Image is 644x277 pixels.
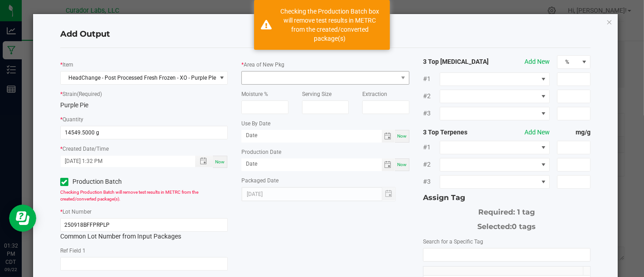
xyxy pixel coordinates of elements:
label: Strain [62,90,102,98]
div: Required: 1 tag [423,203,591,218]
label: Extraction [362,90,387,98]
div: Checking the Production Batch box will remove test results in METRC from the created/converted pa... [277,7,383,43]
span: Toggle calendar [382,130,395,143]
label: Item [62,61,73,69]
span: NO DATA FOUND [440,158,550,172]
span: Purple Pie [60,101,88,109]
label: Production Batch [60,177,137,186]
div: Common Lot Number from Input Packages [60,218,228,241]
span: NO DATA FOUND [440,141,550,154]
span: #1 [423,143,440,152]
label: Production Date [241,148,281,156]
label: Moisture % [241,90,268,98]
strong: 3 Top Terpenes [423,128,490,137]
button: Add New [524,57,550,67]
label: Search for a Specific Tag [423,238,483,246]
strong: 3 Top [MEDICAL_DATA] [423,57,490,67]
span: #1 [423,74,440,84]
span: Toggle popup [195,156,213,167]
label: Ref Field 1 [60,247,86,255]
span: #3 [423,109,440,118]
label: Created Date/Time [62,145,109,153]
span: #3 [423,177,440,186]
span: Now [397,134,407,138]
span: HeadChange - Post Processed Fresh Frozen - XO - Purple PIe [61,72,216,84]
span: Now [397,162,407,167]
button: Add New [524,128,550,137]
label: Packaged Date [241,177,279,185]
span: #2 [423,91,440,101]
h4: Add Output [60,29,591,40]
strong: mg/g [557,128,591,137]
label: Quantity [62,115,83,124]
input: Created Datetime [61,156,186,167]
label: Use By Date [241,119,270,128]
span: #2 [423,160,440,169]
iframe: Resource center [9,205,36,232]
label: Lot Number [62,208,91,216]
span: NO DATA FOUND [440,175,550,189]
span: (Required) [77,91,102,97]
div: Assign Tag [423,192,591,203]
input: Date [241,130,382,141]
div: Selected: [423,218,591,232]
span: Now [215,159,225,164]
span: % [557,56,579,68]
label: Area of New Pkg [244,61,284,69]
span: Checking Production Batch will remove test results in METRC from the created/converted package(s). [60,190,198,201]
span: Toggle calendar [382,158,395,171]
input: NO DATA FOUND [423,248,590,261]
input: Date [241,158,382,170]
span: 0 tags [512,222,536,231]
label: Serving Size [302,90,332,98]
